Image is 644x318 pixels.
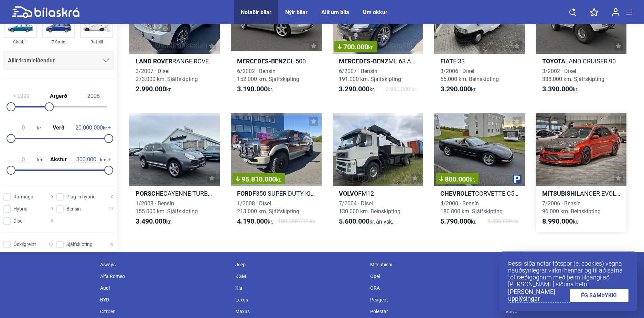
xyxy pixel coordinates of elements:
[237,217,268,225] b: 4.190.000
[367,259,502,270] div: Mitsubishi
[542,217,578,226] span: kr.
[542,85,578,93] span: kr.
[8,56,55,65] span: Allir framleiðendur
[136,190,163,197] b: Porsche
[241,9,271,16] a: Notaðir bílar
[339,68,401,82] span: 6/2007 · Bensín 191.000 km. Sjálfskipting
[4,38,37,46] div: Skutbíll
[10,156,44,163] span: km.
[339,217,393,226] span: kr.
[66,205,81,213] span: Bensín
[440,217,471,225] b: 5.790.000
[363,9,387,16] a: Um okkur
[338,43,374,50] span: 700.000
[487,217,519,226] span: 6.590.000 kr.
[97,294,232,306] div: BYD
[136,85,166,93] b: 2.990.000
[51,205,53,213] span: 0
[10,125,42,131] span: kr.
[542,85,573,93] b: 3.390.000
[386,85,417,93] span: 3.990.000 kr.
[542,217,573,225] b: 8.990.000
[542,190,577,197] b: Mitsubishi
[231,57,321,65] h2: CL 500
[536,57,626,65] h2: LAND CRUISER 90
[136,217,172,226] span: kr.
[612,8,620,17] img: user-login.svg
[434,113,525,232] a: 800.000kr.ChevroletCORVETTE C5 BLÆJA4/2000 · Bensín180.800 km. Sjálfskipting5.790.000kr.6.590.000...
[136,85,172,93] span: kr.
[333,113,423,232] a: VolvoFM127/2004 · Dísel130.000 km. Beinskipting5.600.000kr.
[136,58,172,65] b: Land Rover
[111,193,114,201] span: 0
[97,259,232,270] div: Aiways
[129,113,220,232] a: PorscheCAYENNE TURBO S1/2008 · Bensín155.000 km. Sjálfskipting3.490.000kr.
[321,9,349,16] a: Allt um bíla
[237,217,273,226] span: kr.
[237,85,273,93] span: kr.
[276,176,281,183] span: kr.
[109,205,114,213] span: 17
[542,68,604,82] span: 3/2002 · Dísel 338.000 km. Sjálfskipting
[232,282,367,294] div: Kia
[13,193,33,201] span: Rafmagn
[51,125,66,131] span: Verð
[136,217,166,225] b: 3.490.000
[232,306,367,317] div: Maxus
[508,288,570,302] a: [PERSON_NAME] upplýsingar
[42,38,75,46] div: 7 Sæta
[129,189,220,197] h2: CAYENNE TURBO S
[367,270,502,282] div: Opel
[237,200,299,215] span: 1/2008 · Dísel 213.000 km. Sjálfskipting
[97,270,232,282] div: Alfa Romeo
[237,58,287,65] b: Mercedes-Benz
[536,189,626,197] h2: LANCER EVOLUTION IX
[333,189,423,197] h2: FM12
[80,38,113,46] div: Rafbíll
[48,241,53,248] span: 13
[66,241,93,248] span: Sjálfskipting
[97,306,232,317] div: Citroen
[367,294,502,306] div: Peugeot
[129,57,220,65] h2: RANGE ROVER VOGUE SE TDV8
[232,270,367,282] div: KGM
[434,189,525,197] h2: CORVETTE C5 BLÆJA
[237,85,268,93] b: 3.190.000
[136,68,198,82] span: 3/2007 · Dísel 273.000 km. Sjálfskipting
[339,58,388,65] b: Mercedes-Benz
[51,193,53,201] span: 0
[367,306,502,317] div: Polestar
[339,85,369,93] b: 3.290.000
[73,156,107,163] span: km.
[333,57,423,65] h2: ML 63 AMG
[97,282,232,294] div: Audi
[470,176,475,183] span: kr.
[440,85,471,93] b: 3.290.000
[232,294,367,306] div: Lexus
[231,113,321,232] a: 95.810.000kr.FordF350 SUPER DUTY KING RANCH1/2008 · Dísel213.000 km. Sjálfskipting4.190.000kr.100...
[13,205,28,213] span: Hybrid
[513,175,522,184] img: parking.png
[502,306,637,317] div: Volvo
[237,190,253,197] b: Ford
[48,93,69,99] span: Árgerð
[536,113,626,232] a: MitsubishiLANCER EVOLUTION IX7/2006 · Bensín96.000 km. Beinskipting8.990.000kr.
[285,9,308,16] a: Nýir bílar
[49,157,68,162] span: Akstur
[542,200,601,215] span: 7/2006 · Bensín 96.000 km. Beinskipting
[13,241,36,248] span: Óskilgreint
[231,189,321,197] h2: F350 SUPER DUTY KING RANCH
[232,259,367,270] div: Jeep
[236,176,281,183] span: 95.810.000
[109,241,114,248] span: 19
[440,58,453,65] b: Fiat
[339,217,369,225] b: 5.600.000
[278,217,315,226] span: 100.000.000 kr.
[51,217,53,225] span: 8
[434,57,525,65] h2: E 33
[368,44,374,51] span: kr.
[367,282,502,294] div: ORA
